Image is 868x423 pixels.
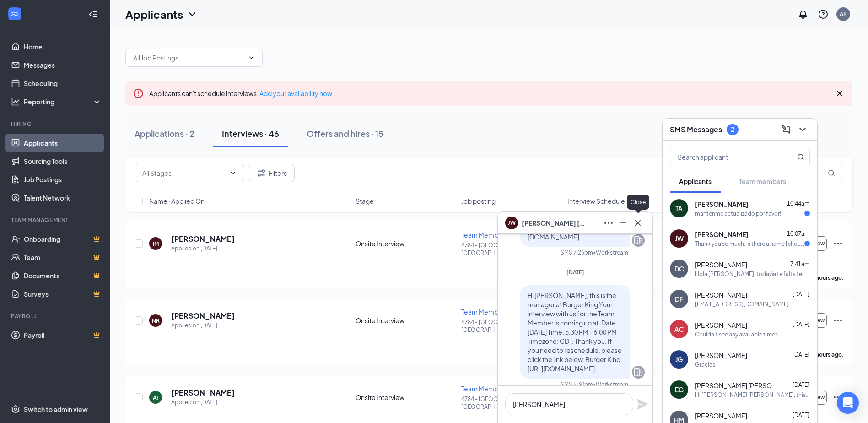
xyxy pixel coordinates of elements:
[797,153,804,161] svg: MagnifyingGlass
[779,122,793,137] button: ComposeMessage
[695,290,747,299] span: [PERSON_NAME]
[461,385,505,393] span: Team Member
[593,380,628,388] span: • Workstream
[11,120,100,128] div: Hiring
[793,381,809,388] span: [DATE]
[695,331,778,338] div: Couldn't see any available times
[24,134,102,152] a: Applicants
[461,318,561,334] p: 4784 - [GEOGRAPHIC_DATA], [GEOGRAPHIC_DATA]
[461,308,505,316] span: Team Member
[837,392,859,414] div: Open Intercom Messenger
[248,164,295,182] button: Filter Filters
[152,317,160,325] div: NR
[675,385,684,394] div: EG
[787,200,809,207] span: 10:44am
[566,269,584,276] span: [DATE]
[24,170,102,189] a: Job Postings
[627,195,649,210] div: Close
[798,9,809,20] svg: Notifications
[601,216,616,230] button: Ellipses
[695,411,747,420] span: [PERSON_NAME]
[522,218,586,228] span: [PERSON_NAME] [PERSON_NAME]
[695,361,715,369] div: Gracias
[670,148,779,166] input: Search applicant
[24,56,102,74] a: Messages
[695,270,810,278] div: Hola [PERSON_NAME], todavía te falta terminar alguna cosa del onboarding porque me aparece que no...
[11,312,100,320] div: Payroll
[633,235,644,246] svg: Company
[24,152,102,170] a: Sourcing Tools
[461,196,496,206] span: Job posting
[133,88,144,99] svg: Error
[229,169,237,177] svg: ChevronDown
[675,234,684,243] div: JW
[616,216,631,230] button: Minimize
[793,351,809,358] span: [DATE]
[793,321,809,328] span: [DATE]
[171,311,235,321] h5: [PERSON_NAME]
[356,393,456,402] div: Onsite Interview
[187,9,198,20] svg: ChevronDown
[461,231,505,239] span: Team Member
[675,355,683,364] div: JG
[834,88,845,99] svg: Cross
[461,241,561,257] p: 4784 - [GEOGRAPHIC_DATA], [GEOGRAPHIC_DATA]
[24,266,102,285] a: DocumentsCrown
[674,325,684,334] div: AC
[832,392,843,403] svg: Ellipses
[818,9,829,20] svg: QuestionInfo
[797,124,808,135] svg: ChevronDown
[695,200,748,209] span: [PERSON_NAME]
[695,260,747,269] span: [PERSON_NAME]
[787,230,809,237] span: 10:07am
[561,380,593,388] div: SMS 5:30pm
[675,294,683,304] div: DF
[153,394,159,401] div: AJ
[135,128,194,139] div: Applications · 2
[695,391,810,399] div: Hi [PERSON_NAME] [PERSON_NAME], this is the manager at Burger King Your interview with us for the...
[24,74,102,92] a: Scheduling
[356,239,456,248] div: Onsite Interview
[832,238,843,249] svg: Ellipses
[840,10,847,18] div: AR
[259,89,332,98] a: Add your availability now
[133,53,244,63] input: All Job Postings
[24,405,88,414] div: Switch to admin view
[809,274,842,281] b: 13 hours ago
[790,260,809,267] span: 7:41am
[24,248,102,266] a: TeamCrown
[637,399,648,410] svg: Plane
[793,291,809,298] span: [DATE]
[695,210,781,217] div: mantenme actualizado por favor!
[832,315,843,326] svg: Ellipses
[593,249,628,256] span: • Workstream
[307,128,383,139] div: Offers and hires · 15
[356,196,374,206] span: Stage
[828,169,835,177] svg: MagnifyingGlass
[171,398,235,407] div: Applied on [DATE]
[674,264,684,273] div: DC
[670,125,722,135] h3: SMS Messages
[125,6,183,22] h1: Applicants
[171,388,235,398] h5: [PERSON_NAME]
[695,351,747,360] span: [PERSON_NAME]
[675,204,683,213] div: TA
[695,230,748,239] span: [PERSON_NAME]
[171,244,235,253] div: Applied on [DATE]
[356,316,456,325] div: Onsite Interview
[695,240,804,248] div: Thank you so much. Is there a name I should ask for
[695,300,789,308] div: [EMAIL_ADDRESS][DOMAIN_NAME]
[739,177,786,185] span: Team members
[171,321,235,330] div: Applied on [DATE]
[632,217,643,228] svg: Cross
[24,285,102,303] a: SurveysCrown
[149,196,205,206] span: Name · Applied On
[695,320,747,330] span: [PERSON_NAME]
[618,217,629,228] svg: Minimize
[561,249,593,256] div: SMS 7:26pm
[24,97,102,106] div: Reporting
[695,381,777,390] span: [PERSON_NAME] [PERSON_NAME]
[24,326,102,344] a: PayrollCrown
[793,412,809,418] span: [DATE]
[24,189,102,207] a: Talent Network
